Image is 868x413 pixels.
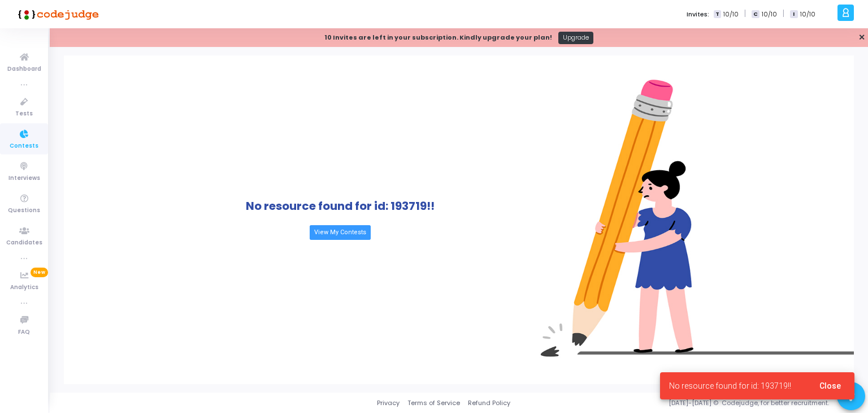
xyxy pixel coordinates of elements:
[790,10,797,19] span: I
[8,174,40,183] span: Interviews
[800,10,815,19] span: 10/10
[246,199,435,213] h1: No resource found for id: 193719!!
[8,206,40,216] span: Questions
[31,268,48,277] span: New
[669,380,791,392] span: No resource found for id: 193719!!
[723,10,739,19] span: 10/10
[10,283,38,292] span: Analytics
[7,64,41,74] span: Dashboard
[783,8,784,20] span: |
[377,398,400,408] a: Privacy
[15,109,33,119] span: Tests
[6,238,42,248] span: Candidates
[324,33,552,42] strong: 10 Invites are left in your subscription. Kindly upgrade your plan!
[407,398,460,408] a: Terms of Service
[714,10,721,19] span: T
[14,3,99,25] img: logo
[810,376,850,396] button: Close
[310,225,371,240] a: View My Contests
[18,328,30,337] span: FAQ
[819,381,841,390] span: Close
[858,32,865,44] a: ✕
[762,10,777,19] span: 10/10
[687,10,709,19] label: Invites:
[752,10,759,19] span: C
[468,398,510,408] a: Refund Policy
[558,32,594,44] a: Upgrade
[10,141,38,151] span: Contests
[744,8,746,20] span: |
